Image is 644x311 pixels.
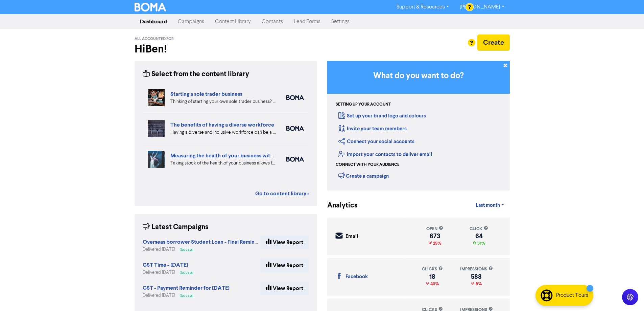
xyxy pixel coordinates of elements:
a: Import your contacts to deliver email [338,151,432,158]
div: click [470,226,488,232]
a: Invite your team members [338,126,407,132]
a: Campaigns [172,15,210,28]
a: Contacts [256,15,288,28]
div: Facebook [345,273,368,281]
a: Support & Resources [391,2,454,13]
div: 64 [470,234,488,239]
a: Dashboard [135,15,172,28]
div: Delivered [DATE] [143,246,260,253]
a: Last month [470,199,509,212]
img: BOMA Logo [135,3,166,12]
img: boma [286,126,304,131]
iframe: Chat Widget [610,279,644,311]
div: 673 [426,234,443,239]
span: 31% [476,241,485,246]
a: Content Library [210,15,256,28]
img: boma [286,95,304,100]
a: Connect your social accounts [338,138,414,145]
a: Overseas borrower Student Loan - Final Reminder for Payment [143,240,293,245]
a: [PERSON_NAME] [454,2,509,13]
h2: Hi Ben ! [135,43,317,55]
div: Email [345,233,358,241]
div: Select from the content library [143,69,249,80]
div: open [426,226,443,232]
span: Success [180,271,192,274]
h3: What do you want to do? [337,71,500,81]
span: 25% [432,241,441,246]
strong: Overseas borrower Student Loan - Final Reminder for Payment [143,239,293,245]
a: Measuring the health of your business with ratio measures [170,152,310,159]
div: impressions [460,266,493,272]
div: Latest Campaigns [143,222,209,232]
a: Starting a sole trader business [170,91,242,97]
span: Success [180,294,192,297]
div: 18 [422,274,443,280]
a: View Report [260,235,309,249]
div: 588 [460,274,493,280]
div: Taking stock of the health of your business allows for more effective planning, early warning abo... [170,160,276,167]
div: Delivered [DATE] [143,292,230,299]
span: All Accounted For [135,37,173,41]
div: Analytics [327,200,349,211]
div: Create a campaign [338,171,389,181]
a: View Report [260,258,309,272]
div: Having a diverse and inclusive workforce can be a major boost for your business. We list four of ... [170,129,276,136]
span: 9% [474,281,482,287]
a: View Report [260,281,309,295]
span: Last month [476,202,500,208]
span: 40% [429,281,439,287]
div: Delivered [DATE] [143,269,195,276]
a: Lead Forms [288,15,326,28]
div: Connect with your audience [336,162,399,168]
div: Thinking of starting your own sole trader business? The Sole Trader Toolkit from the Ministry of ... [170,98,276,105]
a: Go to content library > [255,190,309,198]
a: GST Time - [DATE] [143,263,188,268]
div: Setting up your account [336,102,391,108]
button: Create [477,35,510,51]
span: Success [180,248,192,251]
a: GST - Payment Reminder for [DATE] [143,286,230,291]
a: Set up your brand logo and colours [338,113,426,119]
img: boma_accounting [286,157,304,162]
div: Getting Started in BOMA [327,61,510,191]
div: clicks [422,266,443,272]
a: The benefits of having a diverse workforce [170,121,274,128]
a: Settings [326,15,355,28]
strong: GST - Payment Reminder for [DATE] [143,285,230,291]
strong: GST Time - [DATE] [143,262,188,268]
